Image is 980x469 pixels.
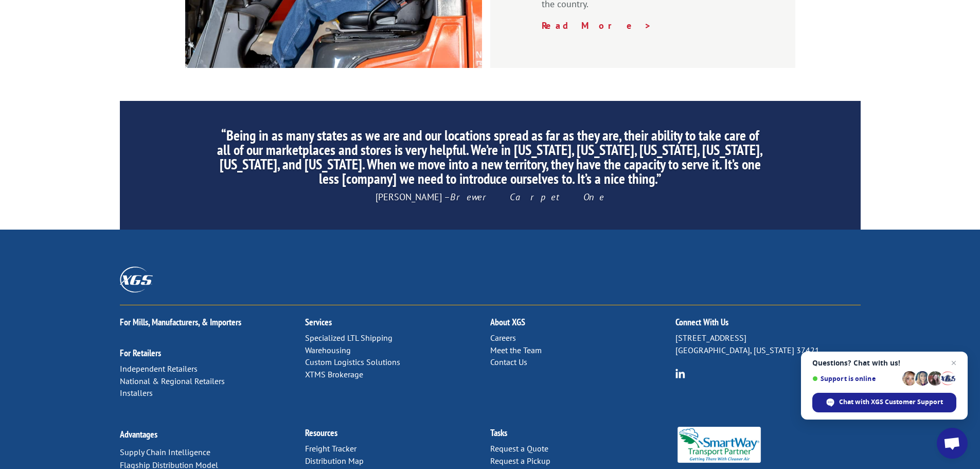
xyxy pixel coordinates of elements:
[450,191,604,203] em: Brewer Carpet One
[305,369,363,379] a: XTMS Brokerage
[305,443,357,454] a: Freight Tracker
[675,369,685,378] img: group-6
[675,427,763,463] img: Smartway_Logo
[305,456,364,466] a: Distribution Map
[120,363,198,374] a: Independent Retailers
[490,345,542,355] a: Meet the Team
[490,357,527,367] a: Contact Us
[948,357,960,369] span: Close chat
[376,191,604,203] span: [PERSON_NAME] –
[120,428,157,440] a: Advantages
[542,20,652,31] a: Read More >
[120,388,153,398] a: Installers
[490,456,550,466] a: Request a Pickup
[120,267,153,292] img: XGS_Logos_ALL_2024_All_White
[120,316,241,328] a: For Mills, Manufacturers, & Importers
[305,316,332,328] a: Services
[937,428,968,459] div: Open chat
[490,428,675,443] h2: Tasks
[305,333,393,343] a: Specialized LTL Shipping
[305,345,351,355] a: Warehousing
[839,397,943,407] span: Chat with XGS Customer Support
[120,447,210,457] a: Supply Chain Intelligence
[305,357,400,367] a: Custom Logistics Solutions
[490,316,525,328] a: About XGS
[120,347,161,359] a: For Retailers
[675,318,861,332] h2: Connect With Us
[305,427,337,439] a: Resources
[216,128,763,191] h2: “Being in as many states as we are and our locations spread as far as they are, their ability to ...
[812,393,956,412] div: Chat with XGS Customer Support
[120,376,225,386] a: National & Regional Retailers
[675,332,861,357] p: [STREET_ADDRESS] [GEOGRAPHIC_DATA], [US_STATE] 37421
[812,375,899,383] span: Support is online
[812,359,956,367] span: Questions? Chat with us!
[490,443,548,454] a: Request a Quote
[490,333,516,343] a: Careers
